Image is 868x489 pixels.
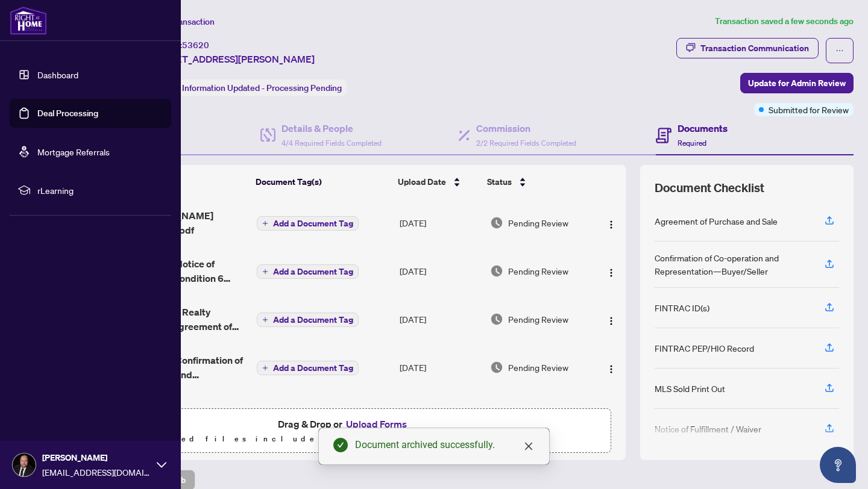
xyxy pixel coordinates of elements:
a: Close [522,440,535,453]
span: 2/2 Required Fields Completed [476,139,576,148]
img: Logo [606,220,616,229]
span: check-circle [333,438,348,452]
span: [STREET_ADDRESS][PERSON_NAME] [149,52,315,66]
button: Add a Document Tag [257,216,359,231]
button: Open asap [820,447,856,483]
img: Logo [606,268,616,278]
button: Logo [602,358,621,377]
span: plus [262,269,268,275]
span: Right At Home Realty Schedule B - Agreement of Purchase and Sale-2 1.pdf [115,305,247,334]
span: Drag & Drop orUpload FormsSupported files include .PDF, .JPG, .JPEG, .PNG under25MB [78,409,611,453]
span: Information Updated - Processing Pending [182,83,342,93]
button: Upload Forms [342,416,410,432]
td: [DATE] [395,199,485,247]
button: Add a Document Tag [257,312,359,328]
span: Update for Admin Review [748,73,846,93]
td: [DATE] [395,295,485,343]
img: Profile Icon [13,453,36,476]
div: Transaction Communication [700,39,809,58]
span: Add a Document Tag [273,267,353,276]
span: Document Checklist [655,179,764,196]
span: Pending Review [508,216,568,229]
td: [DATE] [395,247,485,295]
article: Transaction saved a few seconds ago [715,14,854,28]
span: plus [262,365,268,371]
img: Document Status [490,216,503,229]
button: Add a Document Tag [257,216,359,231]
button: Update for Admin Review [740,73,854,93]
span: Add a Document Tag [273,219,353,228]
img: Logo [606,316,616,326]
div: Status: [149,79,347,96]
span: [PERSON_NAME] [42,451,151,464]
span: Submitted for Review [769,103,849,116]
span: Required [678,139,706,148]
th: Document Tag(s) [251,165,393,199]
span: Add a Document Tag [273,316,353,324]
span: rLearning [37,184,163,197]
span: [EMAIL_ADDRESS][DOMAIN_NAME] [42,466,151,479]
div: FINTRAC PEP/HIO Record [655,341,754,355]
span: 757 [PERSON_NAME] amendment 1.pdf [115,208,247,237]
span: Drag & Drop or [278,416,410,432]
div: MLS Sold Print Out [655,382,725,395]
span: plus [262,317,268,323]
span: Add a Document Tag [273,364,353,372]
button: Transaction Communication [676,38,819,58]
span: plus [262,220,268,226]
span: Ontario 124 - Notice of Fulfillment of Condition 6 1.pdf [115,257,247,285]
span: ellipsis [835,46,844,55]
div: FINTRAC ID(s) [655,301,709,314]
a: Dashboard [37,69,78,80]
button: Logo [602,310,621,329]
div: Agreement of Purchase and Sale [655,214,778,228]
img: Document Status [490,264,503,278]
span: 53620 [182,40,209,51]
th: Upload Date [393,165,483,199]
img: Logo [606,364,616,374]
button: Add a Document Tag [257,361,359,375]
span: Ontario 801 - Offer Summary Document For use with Agreement of Purchase and Sale 1.pdf [115,401,247,430]
button: Logo [602,213,621,232]
div: Notice of Fulfillment / Waiver [655,422,761,435]
td: [DATE] [395,391,485,440]
button: Add a Document Tag [257,313,359,327]
span: close [524,441,533,451]
img: Document Status [490,313,503,326]
img: Document Status [490,361,503,374]
img: logo [10,6,47,35]
span: Ontario 320 - Confirmation of Co-operation and Representation-15 1.pdf [115,353,247,382]
button: Add a Document Tag [257,264,359,279]
span: 4/4 Required Fields Completed [281,139,382,148]
button: Add a Document Tag [257,360,359,376]
button: Logo [602,261,621,281]
span: Pending Review [508,264,568,278]
span: Upload Date [398,175,446,188]
span: Status [487,175,512,188]
span: View Transaction [150,16,215,27]
a: Deal Processing [37,108,98,119]
div: Confirmation of Co-operation and Representation—Buyer/Seller [655,251,810,278]
h4: Commission [476,121,576,135]
td: [DATE] [395,343,485,391]
span: Pending Review [508,313,568,326]
th: Status [482,165,591,199]
span: Pending Review [508,361,568,374]
button: Add a Document Tag [257,264,359,279]
h4: Details & People [281,121,382,135]
a: Mortgage Referrals [37,146,110,157]
div: Document archived successfully. [355,438,535,452]
p: Supported files include .PDF, .JPG, .JPEG, .PNG under 25 MB [85,432,603,446]
h4: Documents [678,121,728,135]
